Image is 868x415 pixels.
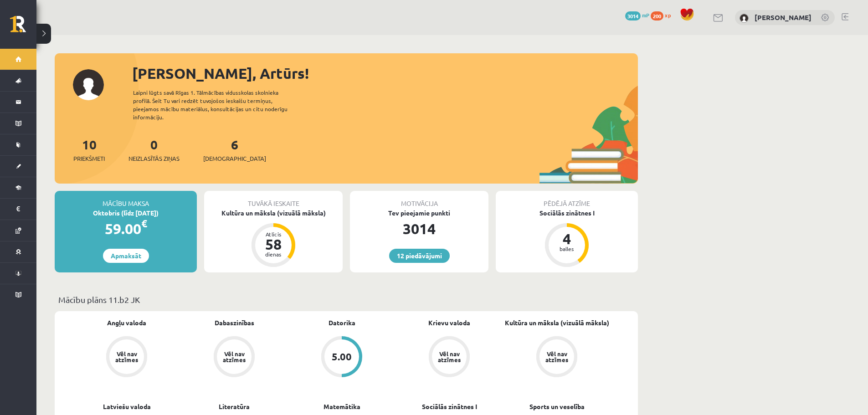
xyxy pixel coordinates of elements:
[503,336,611,379] a: Vēl nav atzīmes
[428,318,470,328] a: Krievu valoda
[350,191,488,208] div: Motivācija
[437,351,462,363] div: Vēl nav atzīmes
[128,154,180,163] span: Neizlasītās ziņas
[204,208,343,218] div: Kultūra un māksla (vizuālā māksla)
[665,11,671,19] span: xp
[260,251,287,257] div: dienas
[260,231,287,237] div: Atlicis
[58,293,634,306] p: Mācību plāns 11.b2 JK
[350,208,488,218] div: Tev pieejamie punkti
[529,402,585,411] a: Sports un veselība
[114,351,139,363] div: Vēl nav atzīmes
[180,336,288,379] a: Vēl nav atzīmes
[553,246,580,251] div: balles
[55,208,197,218] div: Oktobris (līdz [DATE])
[329,318,355,328] a: Datorika
[740,14,749,23] img: Artūrs Masaļskis
[128,136,180,163] a: 0Neizlasītās ziņas
[625,11,649,19] a: 3014 mP
[553,231,580,246] div: 4
[55,191,197,208] div: Mācību maksa
[651,11,663,20] span: 200
[389,249,450,263] a: 12 piedāvājumi
[204,191,343,208] div: Tuvākā ieskaite
[395,336,503,379] a: Vēl nav atzīmes
[103,249,149,263] a: Apmaksāt
[133,88,303,121] div: Laipni lūgts savā Rīgas 1. Tālmācības vidusskolas skolnieka profilā. Šeit Tu vari redzēt tuvojošo...
[107,318,146,328] a: Angļu valoda
[204,208,343,268] a: Kultūra un māksla (vizuālā māksla) Atlicis 58 dienas
[350,218,488,240] div: 3014
[73,154,105,163] span: Priekšmeti
[422,402,477,411] a: Sociālās zinātnes I
[642,11,649,19] span: mP
[219,402,250,411] a: Literatūra
[324,402,360,411] a: Matemātika
[496,191,638,208] div: Pēdējā atzīme
[651,11,675,19] a: 200 xp
[496,208,638,218] div: Sociālās zinātnes I
[203,154,266,163] span: [DEMOGRAPHIC_DATA]
[55,218,197,240] div: 59.00
[141,217,147,230] span: €
[132,62,638,84] div: [PERSON_NAME], Artūrs!
[73,136,105,163] a: 10Priekšmeti
[755,13,812,22] a: [PERSON_NAME]
[288,336,395,379] a: 5.00
[332,352,352,362] div: 5.00
[215,318,254,328] a: Dabaszinības
[260,237,287,251] div: 58
[73,336,180,379] a: Vēl nav atzīmes
[505,318,609,328] a: Kultūra un māksla (vizuālā māksla)
[496,208,638,268] a: Sociālās zinātnes I 4 balles
[544,351,570,363] div: Vēl nav atzīmes
[103,402,151,411] a: Latviešu valoda
[221,351,247,363] div: Vēl nav atzīmes
[625,11,641,20] span: 3014
[203,136,266,163] a: 6[DEMOGRAPHIC_DATA]
[10,16,36,39] a: Rīgas 1. Tālmācības vidusskola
